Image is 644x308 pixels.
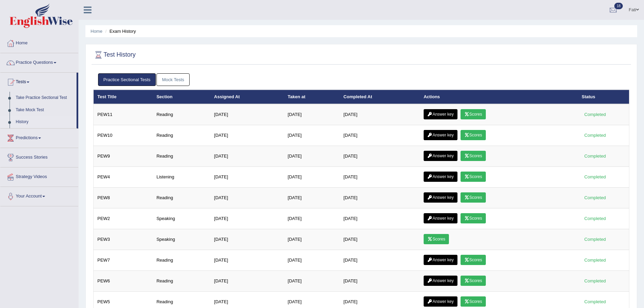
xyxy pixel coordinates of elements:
[153,250,210,271] td: Reading
[104,28,136,34] li: Exam History
[578,90,629,104] th: Status
[0,187,78,204] a: Your Account
[153,167,210,188] td: Listening
[98,73,156,86] a: Practice Sectional Tests
[340,208,420,229] td: [DATE]
[210,90,284,104] th: Assigned At
[582,173,608,180] div: Completed
[153,90,210,104] th: Section
[582,298,608,305] div: Completed
[582,256,608,264] div: Completed
[156,73,190,86] a: Mock Tests
[0,53,78,70] a: Practice Questions
[0,167,78,185] a: Strategy Videos
[93,50,136,60] h2: Test History
[340,104,420,125] td: [DATE]
[340,229,420,250] td: [DATE]
[210,208,284,229] td: [DATE]
[0,148,78,165] a: Success Stories
[0,129,78,146] a: Predictions
[340,167,420,188] td: [DATE]
[94,167,153,188] td: PEW4
[461,172,486,182] a: Scores
[284,104,340,125] td: [DATE]
[424,151,457,161] a: Answer key
[340,125,420,146] td: [DATE]
[284,271,340,292] td: [DATE]
[153,208,210,229] td: Speaking
[284,250,340,271] td: [DATE]
[340,250,420,271] td: [DATE]
[424,276,457,286] a: Answer key
[424,234,449,244] a: Scores
[424,130,457,140] a: Answer key
[94,208,153,229] td: PEW2
[0,34,78,51] a: Home
[13,116,77,128] a: History
[461,109,486,119] a: Scores
[582,111,608,118] div: Completed
[13,92,77,104] a: Take Practice Sectional Test
[461,130,486,140] a: Scores
[94,188,153,208] td: PEW8
[210,271,284,292] td: [DATE]
[424,213,457,223] a: Answer key
[461,276,486,286] a: Scores
[210,167,284,188] td: [DATE]
[94,271,153,292] td: PEW6
[153,188,210,208] td: Reading
[284,188,340,208] td: [DATE]
[340,188,420,208] td: [DATE]
[94,146,153,167] td: PEW9
[94,250,153,271] td: PEW7
[94,125,153,146] td: PEW10
[284,90,340,104] th: Taken at
[153,104,210,125] td: Reading
[284,208,340,229] td: [DATE]
[153,125,210,146] td: Reading
[582,215,608,222] div: Completed
[284,167,340,188] td: [DATE]
[210,250,284,271] td: [DATE]
[461,192,486,203] a: Scores
[582,194,608,201] div: Completed
[284,229,340,250] td: [DATE]
[210,125,284,146] td: [DATE]
[461,255,486,265] a: Scores
[94,104,153,125] td: PEW11
[424,172,457,182] a: Answer key
[420,90,578,104] th: Actions
[340,90,420,104] th: Completed At
[461,151,486,161] a: Scores
[582,152,608,160] div: Completed
[424,255,457,265] a: Answer key
[210,229,284,250] td: [DATE]
[0,73,77,90] a: Tests
[340,146,420,167] td: [DATE]
[582,236,608,243] div: Completed
[284,125,340,146] td: [DATE]
[13,104,77,116] a: Take Mock Test
[153,271,210,292] td: Reading
[94,90,153,104] th: Test Title
[424,192,457,203] a: Answer key
[582,277,608,284] div: Completed
[210,146,284,167] td: [DATE]
[461,213,486,223] a: Scores
[91,29,102,34] a: Home
[210,104,284,125] td: [DATE]
[153,146,210,167] td: Reading
[284,146,340,167] td: [DATE]
[94,229,153,250] td: PEW3
[424,296,457,307] a: Answer key
[153,229,210,250] td: Speaking
[424,109,457,119] a: Answer key
[210,188,284,208] td: [DATE]
[340,271,420,292] td: [DATE]
[582,132,608,139] div: Completed
[614,3,623,9] span: 18
[461,296,486,307] a: Scores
